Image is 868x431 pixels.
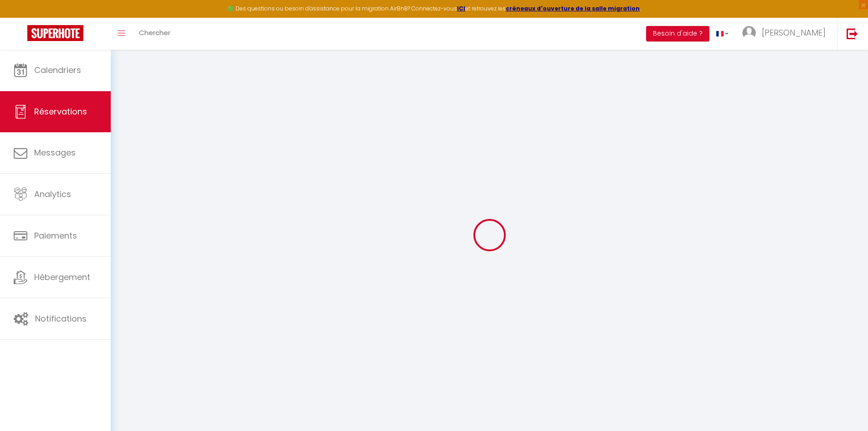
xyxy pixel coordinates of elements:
a: créneaux d'ouverture de la salle migration [506,5,640,12]
img: ... [742,26,756,40]
span: [PERSON_NAME] [762,27,826,38]
span: Notifications [35,313,87,324]
span: Réservations [34,106,87,117]
a: ICI [457,5,465,12]
img: Super Booking [27,25,83,41]
span: Messages [34,147,76,158]
span: Paiements [34,230,77,241]
iframe: Chat [829,390,861,424]
span: Analytics [34,188,71,200]
a: Chercher [132,18,177,50]
button: Besoin d'aide ? [646,26,709,42]
span: Hébergement [34,271,90,283]
span: Calendriers [34,64,81,76]
a: ... [PERSON_NAME] [735,18,837,50]
img: logout [847,28,858,39]
button: Ouvrir le widget de chat LiveChat [7,4,35,31]
span: Chercher [139,28,170,37]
